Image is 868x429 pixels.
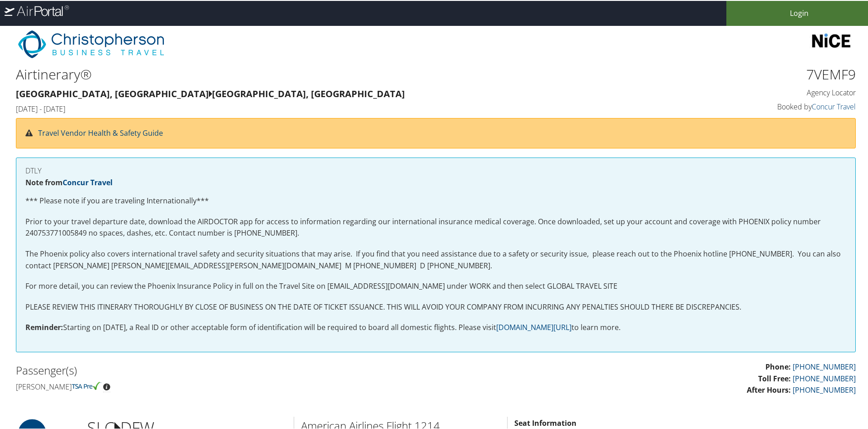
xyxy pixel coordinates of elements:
a: [PHONE_NUMBER] [793,361,856,371]
h1: 7VEMF9 [656,64,856,83]
a: Concur Travel [63,177,113,187]
h4: Agency Locator [656,87,856,97]
p: *** Please note if you are traveling Internationally*** [25,194,846,206]
h4: [DATE] - [DATE] [16,103,642,113]
a: [DOMAIN_NAME][URL] [496,321,572,331]
a: [PHONE_NUMBER] [793,384,856,394]
h4: Booked by [656,101,856,111]
p: The Phoenix policy also covers international travel safety and security situations that may arise... [25,247,846,271]
p: For more detail, you can review the Phoenix Insurance Policy in full on the Travel Site on [EMAIL... [25,280,846,291]
p: Prior to your travel departure date, download the AIRDOCTOR app for access to information regardi... [25,215,846,238]
h2: Passenger(s) [16,362,429,377]
a: Travel Vendor Health & Safety Guide [38,127,163,137]
strong: [GEOGRAPHIC_DATA], [GEOGRAPHIC_DATA] [GEOGRAPHIC_DATA], [GEOGRAPHIC_DATA] [16,87,405,99]
p: PLEASE REVIEW THIS ITINERARY THOROUGHLY BY CLOSE OF BUSINESS ON THE DATE OF TICKET ISSUANCE. THIS... [25,301,846,312]
h4: DTLY [25,166,846,173]
a: [PHONE_NUMBER] [793,373,856,383]
strong: After Hours: [747,384,791,394]
h1: Airtinerary® [16,64,642,83]
strong: Toll Free: [758,373,791,383]
a: Concur Travel [812,101,856,111]
img: tsa-precheck.png [72,381,101,389]
strong: Phone: [765,361,791,371]
h4: [PERSON_NAME] [16,381,429,391]
p: Starting on [DATE], a Real ID or other acceptable form of identification will be required to boar... [25,321,846,333]
strong: Note from [25,177,113,187]
strong: Reminder: [25,321,63,331]
strong: Seat Information [514,417,577,427]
